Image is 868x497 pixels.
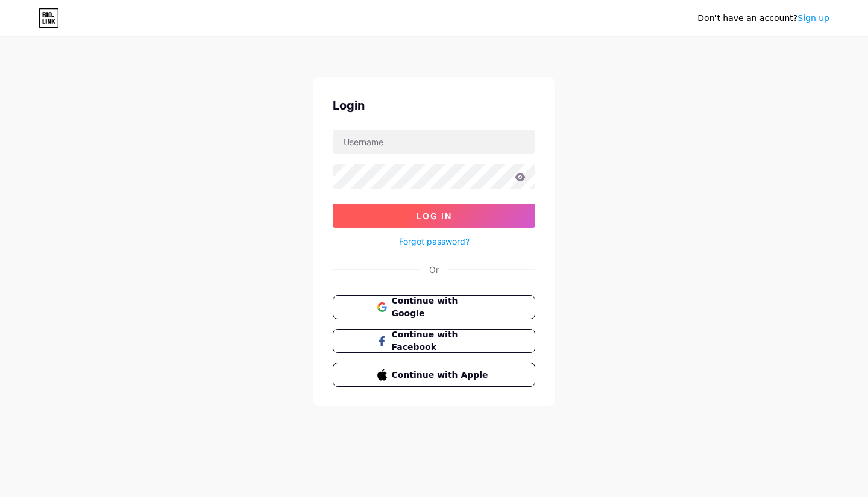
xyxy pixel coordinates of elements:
[417,211,452,221] span: Log In
[333,130,535,154] input: Username
[333,96,535,114] div: Login
[333,295,535,319] button: Continue with Google
[429,263,439,276] div: Or
[399,235,470,248] a: Forgot password?
[392,328,491,354] span: Continue with Facebook
[333,204,535,228] button: Log In
[797,13,829,23] a: Sign up
[333,329,535,353] button: Continue with Facebook
[333,363,535,387] button: Continue with Apple
[392,295,491,320] span: Continue with Google
[697,12,829,25] div: Don't have an account?
[392,369,491,381] span: Continue with Apple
